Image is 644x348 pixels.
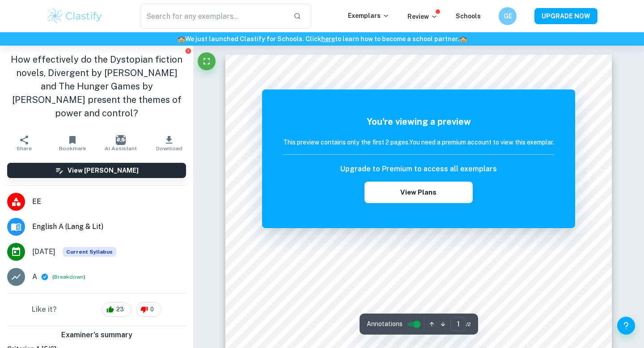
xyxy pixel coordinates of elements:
h5: You're viewing a preview [283,115,554,128]
button: Breakdown [54,273,84,281]
span: 23 [111,305,129,314]
p: Exemplars [348,11,390,21]
img: Clastify logo [47,7,103,25]
span: 🏫 [178,35,185,42]
h6: This preview contains only the first 2 pages. You need a premium account to view this exemplar. [283,137,554,147]
p: Review [407,12,438,21]
img: AI Assistant [116,135,126,145]
h6: Upgrade to Premium to access all exemplars [340,164,497,174]
h6: Like it? [32,304,57,315]
span: Share [17,145,32,152]
p: A [32,272,37,282]
div: This exemplar is based on the current syllabus. Feel free to refer to it for inspiration/ideas wh... [63,247,116,257]
h6: GE [503,11,513,21]
span: AI Assistant [105,145,137,152]
h6: We just launched Clastify for Schools. Click to learn how to become a school partner. [2,34,642,44]
span: 🏫 [459,35,467,42]
button: UPGRADE NOW [534,8,597,24]
button: GE [499,7,517,25]
h6: View [PERSON_NAME] [68,166,139,175]
button: View Plans [364,182,473,203]
button: View [PERSON_NAME] [7,163,186,178]
span: Current Syllabus [63,247,116,257]
span: Bookmark [59,145,86,152]
h1: How effectively do the Dystopian fiction novels, Divergent by [PERSON_NAME] and The Hunger Games ... [7,53,186,120]
span: [DATE] [32,246,55,257]
button: Download [145,131,193,156]
button: Fullscreen [198,52,216,70]
button: AI Assistant [97,131,145,156]
span: EE [32,196,186,207]
span: English A (Lang & Lit) [32,221,186,232]
span: / 2 [466,320,471,328]
input: Search for any exemplars... [140,4,286,29]
span: Download [156,145,182,152]
span: Annotations [367,319,402,329]
span: 0 [145,305,159,314]
button: Report issue [185,47,191,54]
button: Help and Feedback [617,317,635,335]
span: ( ) [52,273,85,281]
h6: Examiner's summary [4,330,190,340]
button: Bookmark [48,131,97,156]
a: Schools [456,13,481,20]
a: here [321,35,335,42]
